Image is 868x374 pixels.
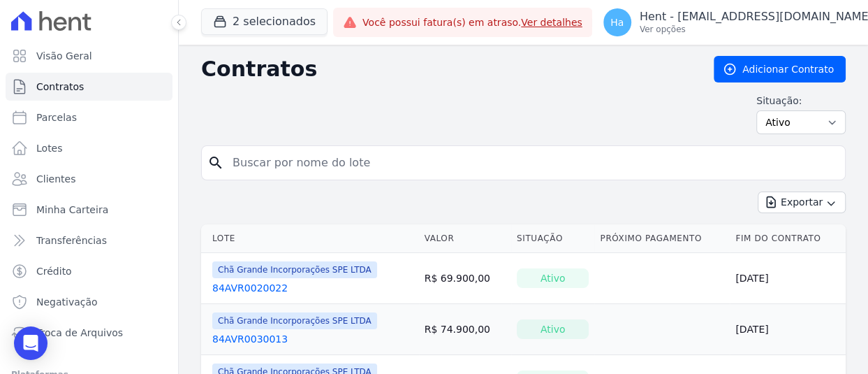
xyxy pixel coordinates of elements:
[6,73,172,101] a: Contratos
[521,17,582,28] a: Ver detalhes
[6,165,172,193] a: Clientes
[207,154,224,171] i: search
[511,224,594,253] th: Situação
[730,253,846,304] td: [DATE]
[36,110,77,124] span: Parcelas
[36,295,98,309] span: Negativação
[36,49,92,63] span: Visão Geral
[610,17,624,27] span: Ha
[6,42,172,70] a: Visão Geral
[201,8,328,35] button: 2 selecionados
[212,312,377,329] span: Chã Grande Incorporações SPE LTDA
[756,94,846,108] label: Situação:
[594,224,730,253] th: Próximo Pagamento
[36,141,63,155] span: Lotes
[419,253,511,304] td: R$ 69.900,00
[6,319,172,347] a: Troca de Arquivos
[6,134,172,162] a: Lotes
[6,196,172,224] a: Minha Carteira
[212,281,288,295] a: 84AVR0020022
[201,57,691,82] h2: Contratos
[6,257,172,285] a: Crédito
[36,203,108,217] span: Minha Carteira
[212,261,377,278] span: Chã Grande Incorporações SPE LTDA
[224,149,839,177] input: Buscar por nome do lote
[419,224,511,253] th: Valor
[758,192,846,213] button: Exportar
[362,15,582,30] span: Você possui fatura(s) em atraso.
[36,172,75,186] span: Clientes
[714,56,846,82] a: Adicionar Contrato
[6,226,172,254] a: Transferências
[6,103,172,131] a: Parcelas
[14,326,47,360] div: Open Intercom Messenger
[201,224,419,253] th: Lote
[36,80,84,94] span: Contratos
[6,288,172,316] a: Negativação
[36,233,107,247] span: Transferências
[419,304,511,355] td: R$ 74.900,00
[36,264,72,278] span: Crédito
[730,224,846,253] th: Fim do Contrato
[517,319,589,339] div: Ativo
[212,332,288,346] a: 84AVR0030013
[517,268,589,288] div: Ativo
[36,326,123,340] span: Troca de Arquivos
[730,304,846,355] td: [DATE]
